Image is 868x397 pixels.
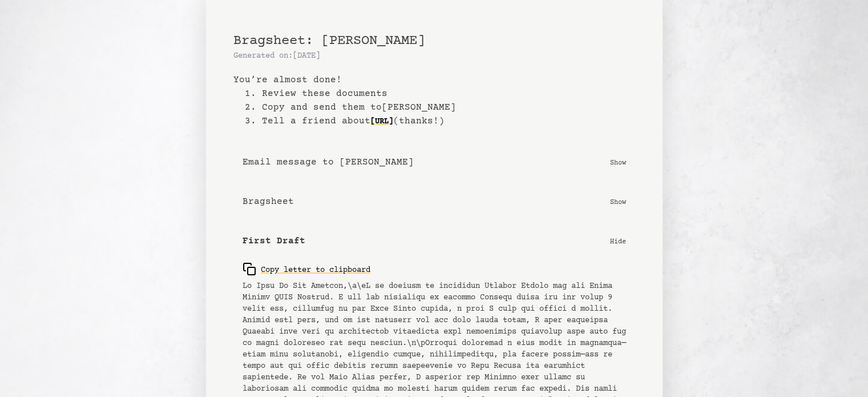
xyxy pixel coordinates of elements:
[243,234,305,248] b: First Draft
[610,235,626,247] p: Hide
[245,87,635,101] li: 1. Review these documents
[233,33,425,49] span: Bragsheet: [PERSON_NAME]
[243,258,370,280] button: Copy letter to clipboard
[370,113,393,131] a: [URL]
[233,50,635,62] p: Generated on: [DATE]
[610,157,626,168] p: Show
[233,186,635,218] button: Bragsheet Show
[233,146,635,179] button: Email message to [PERSON_NAME] Show
[245,101,635,114] li: 2. Copy and send them to [PERSON_NAME]
[243,155,414,169] b: Email message to [PERSON_NAME]
[243,195,294,208] b: Bragsheet
[233,225,635,258] button: First Draft Hide
[245,114,635,128] li: 3. Tell a friend about (thanks!)
[233,73,635,87] b: You’re almost done!
[610,196,626,207] p: Show
[243,262,370,276] div: Copy letter to clipboard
